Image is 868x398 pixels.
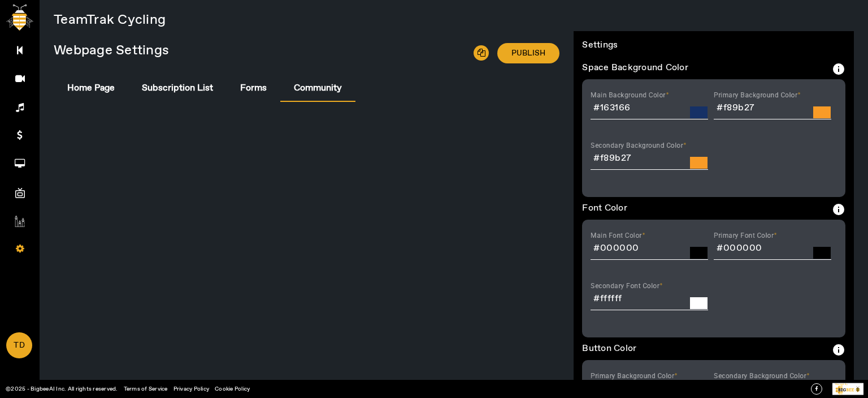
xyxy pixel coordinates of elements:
a: TD [6,332,32,358]
mat-label: Secondary Background Color [591,142,683,149]
div: Font Color [582,203,792,214]
button: Publish [497,43,559,63]
a: ©2025 - BigbeeAI Inc. All rights reserved. [6,385,118,393]
mat-icon: info [832,62,845,76]
span: TD [7,333,31,358]
span: Subscription List [142,84,213,93]
mat-label: Primary Background Color [591,372,674,380]
mat-label: Primary Background Color [714,91,797,99]
mat-label: Secondary Font Color [591,282,659,290]
tspan: owe [836,383,841,386]
mat-icon: info [832,343,845,357]
span: Home Page [67,84,115,93]
span: Forms [240,84,267,93]
mat-label: Primary Font Color [714,232,774,239]
div: TeamTrak Cycling [54,14,854,31]
span: Publish [511,48,545,59]
div: Webpage Settings [54,45,302,56]
mat-label: Secondary Background Color [714,372,806,380]
a: Privacy Policy [173,385,210,393]
a: Cookie Policy [215,385,250,393]
tspan: r [841,383,842,386]
img: bigbee-logo.png [6,5,33,31]
div: Space Background Color [582,62,792,74]
div: Button Color [582,343,792,354]
tspan: ed By [841,383,848,386]
span: Community [294,84,342,93]
mat-label: Main Background Color [591,91,665,99]
mat-label: Main Font Color [591,232,641,239]
mat-icon: info [832,203,845,216]
a: Terms of Service [124,385,168,393]
tspan: P [835,383,837,386]
div: Settings [582,40,792,51]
